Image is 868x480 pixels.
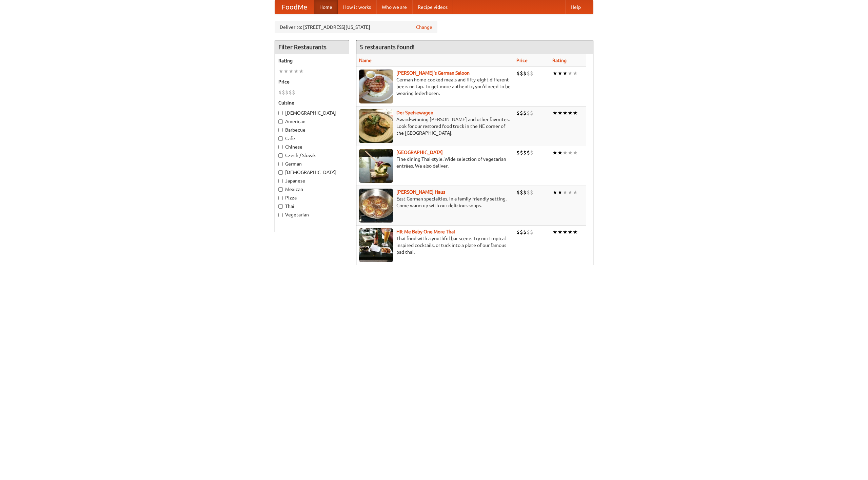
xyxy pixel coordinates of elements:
input: Thai [278,204,283,209]
li: $ [516,149,520,156]
a: Help [565,0,586,14]
input: Barbecue [278,128,283,132]
li: $ [527,109,530,117]
label: Pizza [278,194,346,201]
a: Who we are [376,0,412,14]
li: ★ [299,68,304,75]
li: ★ [552,228,557,236]
li: $ [289,89,292,96]
li: $ [520,228,523,236]
div: Deliver to: [STREET_ADDRESS][US_STATE] [275,21,437,33]
li: $ [520,189,523,196]
li: ★ [568,149,573,156]
li: ★ [573,189,578,196]
li: $ [520,70,523,77]
li: ★ [573,70,578,77]
li: ★ [573,228,578,236]
li: $ [520,149,523,156]
li: $ [278,89,282,96]
li: ★ [278,68,283,75]
a: [GEOGRAPHIC_DATA] [396,150,443,155]
li: $ [292,89,295,96]
li: $ [530,109,533,117]
a: How it works [338,0,376,14]
li: $ [523,149,527,156]
li: $ [530,70,533,77]
li: ★ [552,109,557,117]
input: [DEMOGRAPHIC_DATA] [278,170,283,175]
a: Home [314,0,338,14]
li: $ [527,149,530,156]
a: FoodMe [275,0,314,14]
li: ★ [557,228,563,236]
li: ★ [283,68,289,75]
p: Fine dining Thai-style. Wide selection of vegetarian entrées. We also deliver. [359,156,511,169]
a: [PERSON_NAME] Haus [396,189,445,195]
img: babythai.jpg [359,228,393,262]
img: esthers.jpg [359,70,393,103]
li: $ [527,70,530,77]
a: [PERSON_NAME]'s German Saloon [396,70,470,76]
li: ★ [552,149,557,156]
li: $ [282,89,285,96]
input: Mexican [278,187,283,192]
li: $ [523,189,527,196]
img: satay.jpg [359,149,393,183]
a: Change [416,24,432,31]
li: $ [523,70,527,77]
li: $ [516,189,520,196]
input: Japanese [278,179,283,183]
input: German [278,162,283,166]
img: kohlhaus.jpg [359,189,393,223]
label: Cafe [278,135,346,142]
a: Der Speisewagen [396,110,433,115]
label: [DEMOGRAPHIC_DATA] [278,110,346,116]
label: American [278,118,346,125]
li: ★ [568,189,573,196]
h5: Rating [278,57,346,64]
h5: Price [278,78,346,85]
li: $ [520,109,523,117]
li: ★ [563,149,568,156]
li: $ [530,189,533,196]
label: Thai [278,203,346,210]
li: ★ [557,189,563,196]
li: ★ [573,109,578,117]
li: ★ [557,109,563,117]
label: German [278,160,346,167]
label: Mexican [278,186,346,193]
p: East German specialties, in a family-friendly setting. Come warm up with our delicious soups. [359,195,511,209]
p: Award-winning [PERSON_NAME] and other favorites. Look for our restored food truck in the NE corne... [359,116,511,136]
input: American [278,119,283,124]
li: $ [523,228,527,236]
input: Vegetarian [278,213,283,217]
li: $ [527,228,530,236]
li: $ [530,149,533,156]
li: ★ [568,70,573,77]
label: Chinese [278,143,346,150]
a: Name [359,58,372,63]
a: Hit Me Baby One More Thai [396,229,455,234]
li: ★ [294,68,299,75]
li: ★ [563,189,568,196]
img: speisewagen.jpg [359,109,393,143]
li: ★ [563,109,568,117]
input: Cafe [278,136,283,141]
li: ★ [552,189,557,196]
input: Chinese [278,145,283,149]
a: Recipe videos [412,0,453,14]
label: [DEMOGRAPHIC_DATA] [278,169,346,176]
li: ★ [563,70,568,77]
label: Czech / Slovak [278,152,346,159]
a: Price [516,58,528,63]
h5: Cuisine [278,99,346,106]
label: Vegetarian [278,211,346,218]
p: German home-cooked meals and fifty-eight different beers on tap. To get more authentic, you'd nee... [359,76,511,97]
ng-pluralize: 5 restaurants found! [360,44,415,50]
li: ★ [552,70,557,77]
input: Czech / Slovak [278,153,283,158]
input: [DEMOGRAPHIC_DATA] [278,111,283,115]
